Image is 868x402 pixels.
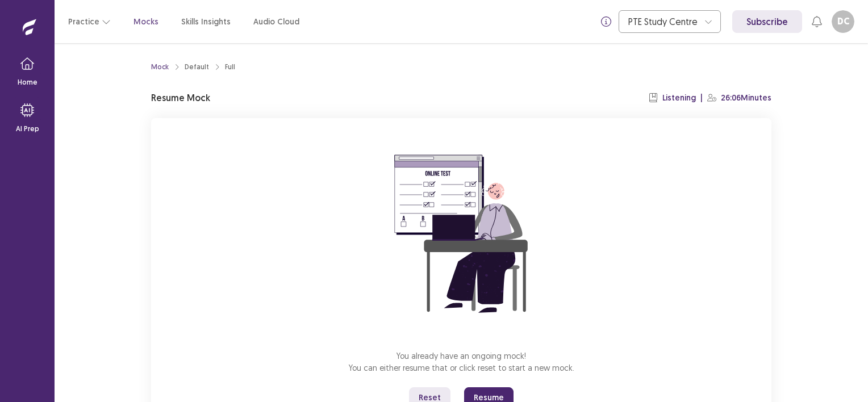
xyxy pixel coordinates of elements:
[133,16,158,28] a: Mocks
[628,11,699,32] div: PTE Study Centre
[253,16,299,28] a: Audio Cloud
[662,92,696,104] p: Listening
[16,124,39,134] p: AI Prep
[151,91,210,104] p: Resume Mock
[225,62,235,72] div: Full
[721,92,771,104] p: 26:06 Minutes
[349,350,574,374] p: You already have an ongoing mock! You can either resume that or click reset to start a new mock.
[68,11,111,32] button: Practice
[151,62,169,72] a: Mock
[596,11,616,32] button: info
[151,62,235,72] nav: breadcrumb
[181,16,231,28] a: Skills Insights
[18,77,37,87] p: Home
[732,10,802,33] a: Subscribe
[700,92,703,104] p: |
[359,132,564,336] img: attend-mock
[832,10,854,33] button: DC
[185,62,209,72] div: Default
